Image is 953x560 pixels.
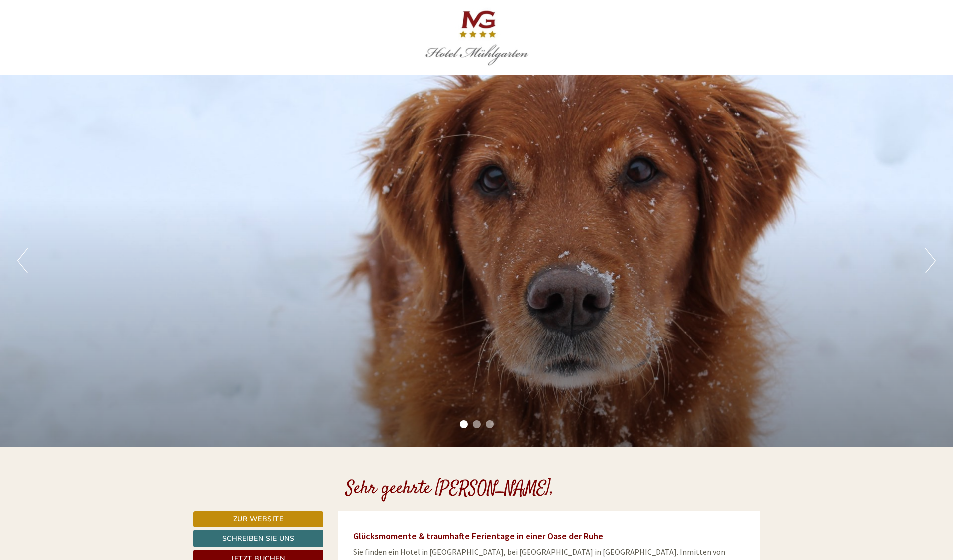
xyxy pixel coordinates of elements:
a: Schreiben Sie uns [193,530,324,547]
button: Next [925,248,936,273]
h1: Sehr geehrte [PERSON_NAME], [346,479,554,499]
button: Previous [17,248,28,273]
a: Zur Website [193,511,324,527]
span: Glücksmomente & traumhafte Ferientage in einer Oase der Ruhe [353,530,603,542]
